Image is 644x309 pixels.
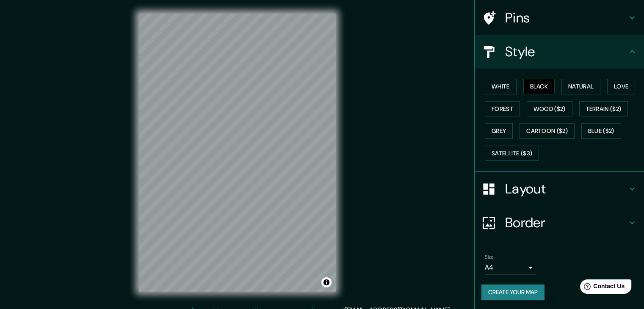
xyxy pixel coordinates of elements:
[527,101,572,117] button: Wood ($2)
[607,79,635,94] button: Love
[505,180,627,197] h4: Layout
[475,206,644,240] div: Border
[475,35,644,69] div: Style
[321,277,332,287] button: Toggle attribution
[475,172,644,206] div: Layout
[523,79,555,94] button: Black
[581,123,621,139] button: Blue ($2)
[520,123,575,139] button: Cartoon ($2)
[139,14,336,292] canvas: Map
[485,101,520,117] button: Forest
[505,9,627,26] h4: Pins
[561,79,600,94] button: Natural
[485,146,539,161] button: Satellite ($3)
[485,261,536,274] div: A4
[579,101,628,117] button: Terrain ($2)
[475,1,644,35] div: Pins
[505,43,627,60] h4: Style
[481,284,544,300] button: Create your map
[485,79,517,94] button: White
[505,214,627,231] h4: Border
[485,254,494,261] label: Size
[485,123,513,139] button: Grey
[569,276,635,300] iframe: Help widget launcher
